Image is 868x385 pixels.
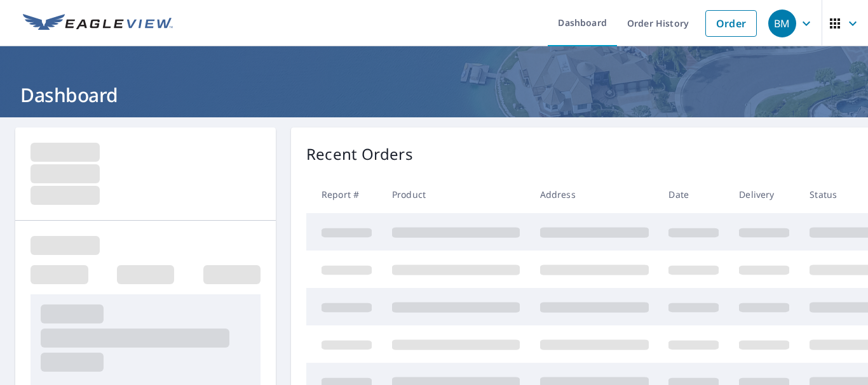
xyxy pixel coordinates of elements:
a: Order [705,10,757,37]
th: Product [382,176,530,213]
img: EV Logo [23,14,173,33]
th: Address [530,176,659,213]
th: Delivery [729,176,799,213]
p: Recent Orders [306,143,413,166]
h1: Dashboard [15,82,853,108]
th: Date [658,176,729,213]
div: BM [768,10,796,37]
th: Report # [306,176,382,213]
